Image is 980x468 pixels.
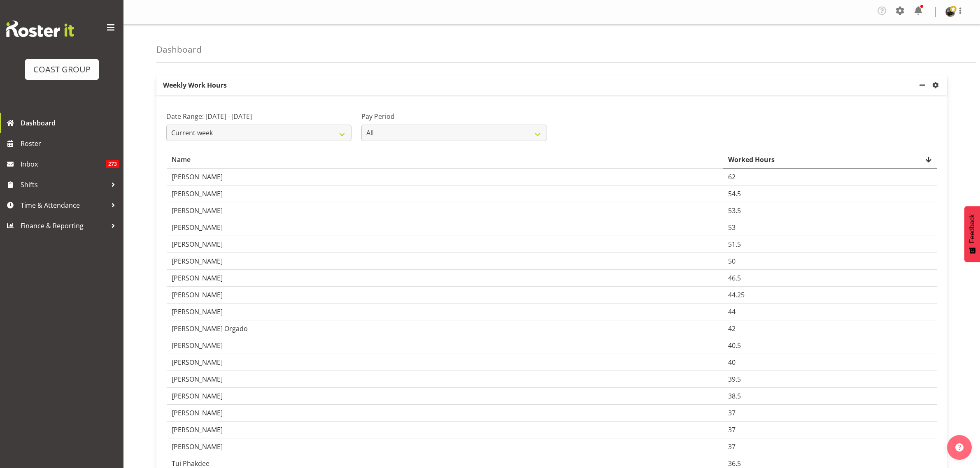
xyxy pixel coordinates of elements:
[728,459,741,468] span: 36.5
[728,375,741,384] span: 39.5
[172,155,718,164] div: Name
[167,253,723,270] td: [PERSON_NAME]
[728,358,736,367] span: 40
[167,422,723,438] td: [PERSON_NAME]
[167,438,723,455] td: [PERSON_NAME]
[917,75,931,95] a: minimize
[21,220,107,232] span: Finance & Reporting
[156,75,917,95] p: Weekly Work Hours
[945,7,955,17] img: abe-denton65321ee68e143815db86bfb5b039cb77.png
[728,223,736,232] span: 53
[167,202,723,219] td: [PERSON_NAME]
[33,63,91,76] div: COAST GROUP
[964,206,980,262] button: Feedback - Show survey
[167,219,723,236] td: [PERSON_NAME]
[728,206,741,215] span: 53.5
[931,80,944,90] a: settings
[167,337,723,354] td: [PERSON_NAME]
[728,273,741,283] span: 46.5
[167,371,723,388] td: [PERSON_NAME]
[21,158,106,170] span: Inbox
[167,354,723,371] td: [PERSON_NAME]
[728,257,736,266] span: 50
[361,111,547,121] label: Pay Period
[21,117,119,129] span: Dashboard
[167,388,723,405] td: [PERSON_NAME]
[156,45,202,54] h4: Dashboard
[21,137,119,150] span: Roster
[167,236,723,253] td: [PERSON_NAME]
[728,307,736,316] span: 44
[166,111,351,121] label: Date Range: [DATE] - [DATE]
[6,21,74,37] img: Rosterit website logo
[728,442,736,451] span: 37
[728,408,736,417] span: 37
[728,324,736,333] span: 42
[955,443,964,452] img: help-xxl-2.png
[728,392,741,401] span: 38.5
[167,270,723,287] td: [PERSON_NAME]
[167,185,723,202] td: [PERSON_NAME]
[167,405,723,422] td: [PERSON_NAME]
[728,240,741,249] span: 51.5
[728,290,745,299] span: 44.25
[167,287,723,304] td: [PERSON_NAME]
[167,304,723,320] td: [PERSON_NAME]
[728,425,736,434] span: 37
[21,199,107,211] span: Time & Attendance
[728,172,736,181] span: 62
[167,169,723,185] td: [PERSON_NAME]
[728,189,741,198] span: 54.5
[106,160,119,168] span: 273
[728,341,741,350] span: 40.5
[167,320,723,337] td: [PERSON_NAME] Orgado
[728,155,932,164] div: Worked Hours
[21,178,107,191] span: Shifts
[968,214,976,243] span: Feedback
